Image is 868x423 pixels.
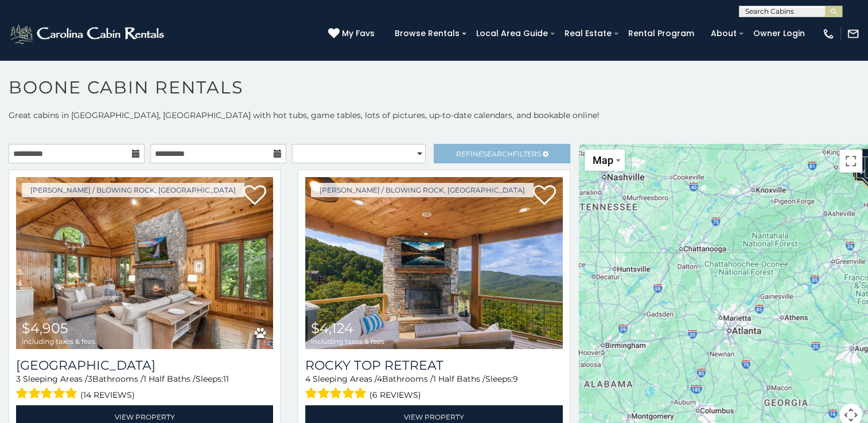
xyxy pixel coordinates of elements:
[16,177,273,349] a: Chimney Island $4,905 including taxes & fees
[305,177,562,349] a: Rocky Top Retreat $4,124 including taxes & fees
[22,338,95,345] span: including taxes & fees
[305,177,562,349] img: Rocky Top Retreat
[593,154,613,166] span: Map
[80,387,135,402] span: (14 reviews)
[822,28,835,40] img: phone-regular-white.png
[16,373,273,402] div: Sleeping Areas / Bathrooms / Sleeps:
[143,374,196,384] span: 1 Half Baths /
[389,25,465,42] a: Browse Rentals
[456,150,541,158] span: Refine Filters
[533,184,556,208] a: Add to favorites
[16,177,273,349] img: Chimney Island
[839,150,862,173] button: Toggle fullscreen view
[342,28,375,40] span: My Favs
[377,374,382,384] span: 4
[88,374,92,384] span: 3
[483,150,513,158] span: Search
[311,320,353,336] span: $4,124
[16,358,273,373] h3: Chimney Island
[22,183,244,197] a: [PERSON_NAME] / Blowing Rock, [GEOGRAPHIC_DATA]
[9,22,168,45] img: White-1-2.png
[369,387,421,402] span: (6 reviews)
[16,374,21,384] span: 3
[585,150,625,171] button: Change map style
[622,25,700,42] a: Rental Program
[433,374,485,384] span: 1 Half Baths /
[22,320,68,336] span: $4,905
[311,183,534,197] a: [PERSON_NAME] / Blowing Rock, [GEOGRAPHIC_DATA]
[305,374,310,384] span: 4
[311,338,384,345] span: including taxes & fees
[705,25,742,42] a: About
[305,358,562,373] a: Rocky Top Retreat
[16,358,273,373] a: [GEOGRAPHIC_DATA]
[847,28,859,40] img: mail-regular-white.png
[328,28,377,40] a: My Favs
[243,184,266,208] a: Add to favorites
[559,25,617,42] a: Real Estate
[305,373,562,402] div: Sleeping Areas / Bathrooms / Sleeps:
[513,374,518,384] span: 9
[748,25,811,42] a: Owner Login
[434,144,570,163] a: RefineSearchFilters
[470,25,554,42] a: Local Area Guide
[223,374,229,384] span: 11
